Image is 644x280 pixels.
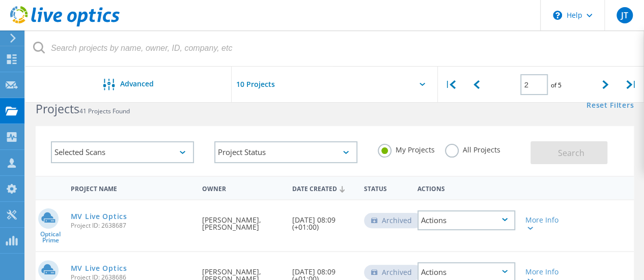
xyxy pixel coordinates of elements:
span: Advanced [120,80,154,87]
a: Reset Filters [586,102,634,110]
a: MV Live Optics [71,265,127,272]
div: Archived [364,213,422,228]
span: 41 Projects Found [79,107,130,115]
span: Search [558,147,584,159]
div: Selected Scans [51,141,194,163]
label: My Projects [378,144,435,153]
span: of 5 [550,81,561,89]
span: JT [621,11,628,19]
span: Optical Prime [36,231,66,243]
svg: \n [553,11,562,20]
div: Project Status [214,141,357,163]
div: | [438,67,464,103]
b: Projects [36,101,79,117]
div: [PERSON_NAME], [PERSON_NAME] [197,200,287,241]
div: Actions [417,210,515,230]
button: Search [530,141,607,164]
div: Owner [197,178,287,197]
div: Archived [364,265,422,280]
a: MV Live Optics [71,213,127,220]
div: [DATE] 08:09 (+01:00) [287,200,359,241]
div: | [618,67,644,103]
div: Status [359,178,413,197]
span: Project ID: 2638687 [71,223,192,229]
label: All Projects [445,144,500,153]
div: More Info [525,216,563,231]
div: Date Created [287,178,359,198]
div: Project Name [66,178,198,197]
a: Live Optics Dashboard [10,21,120,28]
div: Actions [412,178,520,197]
